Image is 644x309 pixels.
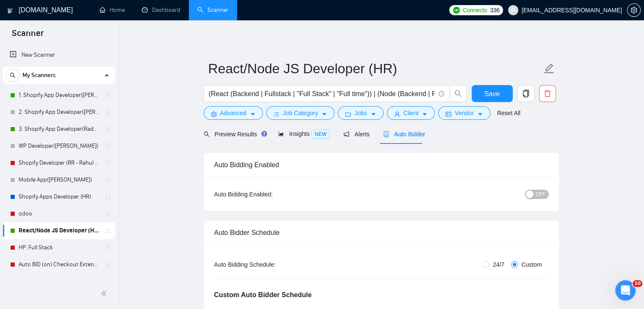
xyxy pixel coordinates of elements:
span: Client [404,108,419,118]
span: holder [104,227,111,234]
span: caret-down [370,111,376,117]
img: upwork-logo.png [453,7,460,14]
div: Tooltip anchor [260,130,268,138]
span: search [450,90,466,97]
button: copy [517,85,534,102]
span: info-circle [439,91,444,97]
a: dashboardDashboard [142,6,180,14]
span: caret-down [422,111,428,117]
span: 24/7 [489,260,508,269]
span: bars [274,111,279,117]
span: Jobs [354,108,367,118]
button: folderJobscaret-down [338,106,384,120]
span: Save [484,88,500,99]
span: holder [104,244,111,251]
span: folder [345,111,351,117]
div: Auto Bidding Enabled [214,153,549,177]
span: area-chart [278,131,284,137]
a: Reset All [497,108,520,118]
button: search [6,69,19,82]
button: setting [627,3,641,17]
a: Mobile App([PERSON_NAME]) [19,171,99,188]
span: holder [104,109,111,116]
span: My Scanners [22,67,56,84]
span: holder [104,193,111,200]
button: Save [472,85,513,102]
span: idcard [445,111,451,117]
span: NEW [311,130,330,139]
span: search [204,131,210,137]
span: holder [104,143,111,149]
span: Vendor [455,108,473,118]
span: user [510,7,516,13]
span: copy [518,90,534,97]
li: New Scanner [3,47,115,63]
span: Insights [278,130,330,137]
span: 336 [490,6,499,15]
span: search [6,72,19,78]
span: setting [211,111,217,117]
a: 2. Shopify App Developer([PERSON_NAME]) [19,104,99,121]
a: HP: Full Stack [19,239,99,256]
span: Job Category [283,108,318,118]
a: 1. Shopify App Developer([PERSON_NAME]) [19,87,99,104]
img: logo [7,4,13,17]
a: odoo [19,205,99,222]
a: Shopify Designer([PERSON_NAME]) [19,273,99,290]
button: userClientcaret-down [387,106,435,120]
span: Scanner [5,27,50,45]
span: Preview Results [204,131,265,138]
span: holder [104,160,111,166]
a: New Scanner [10,47,108,63]
span: holder [104,210,111,217]
input: Search Freelance Jobs... [209,88,435,99]
span: setting [627,7,640,14]
a: 3. Shopify App Developer(Radhika - TM) [19,121,99,138]
h5: Custom Auto Bidder Schedule [214,290,312,300]
span: holder [104,261,111,268]
a: React/Node JS Developer (HR) [19,222,99,239]
div: Auto Bidder Schedule [214,221,549,245]
span: caret-down [321,111,327,117]
a: homeHome [100,6,125,14]
a: setting [627,7,641,14]
button: idcardVendorcaret-down [438,106,490,120]
span: double-left [101,289,109,298]
a: Shopify Developer (RR - Rahul R) [19,154,99,171]
div: Auto Bidding Schedule: [214,260,326,269]
button: barsJob Categorycaret-down [266,106,334,120]
button: search [450,85,467,102]
span: user [394,111,400,117]
div: Auto Bidding Enabled: [214,190,326,199]
span: holder [104,92,111,99]
span: Custom [518,260,545,269]
span: robot [383,131,389,137]
span: Alerts [343,131,370,138]
input: Scanner name... [208,58,542,79]
span: OFF [536,190,546,199]
button: delete [539,85,556,102]
span: caret-down [477,111,483,117]
a: WP Developer([PERSON_NAME]) [19,138,99,154]
span: holder [104,177,111,183]
a: Auto BID (on) Checkout Extension Shopify - RR [19,256,99,273]
span: 10 [633,280,642,287]
a: searchScanner [197,6,229,14]
span: delete [539,90,556,97]
span: Advanced [220,108,246,118]
button: settingAdvancedcaret-down [204,106,263,120]
span: edit [544,63,555,74]
span: Connects: [463,6,488,15]
span: notification [343,131,349,137]
a: Shopify Apps Developer (HR) [19,188,99,205]
span: Auto Bidder [383,131,425,138]
span: holder [104,126,111,132]
span: caret-down [250,111,256,117]
iframe: Intercom live chat [615,280,636,301]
